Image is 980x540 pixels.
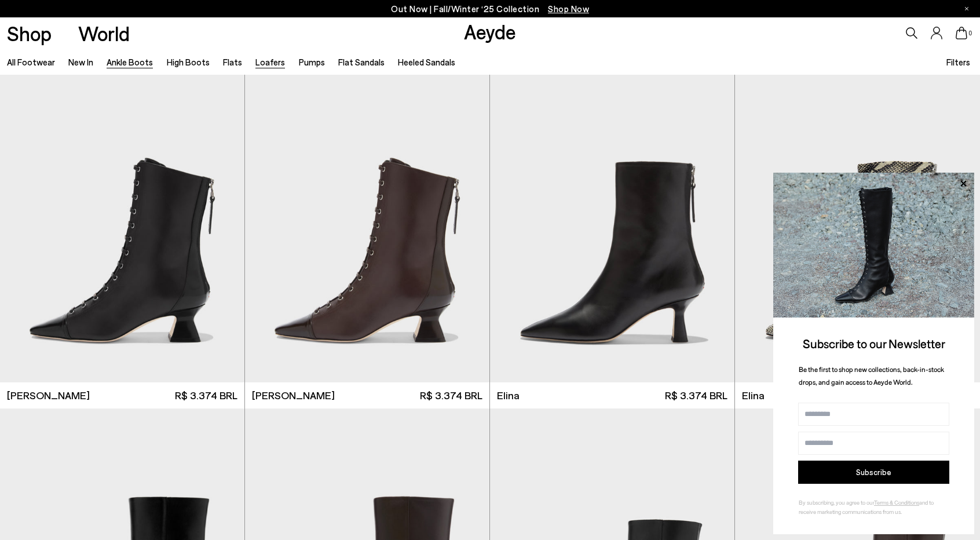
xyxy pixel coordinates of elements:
a: Ankle Boots [107,57,153,67]
img: Elina Ankle Boots [735,75,980,382]
span: Elina [497,388,520,403]
span: [PERSON_NAME] [7,388,90,403]
a: Aeyde [464,19,516,43]
span: 0 [967,30,973,37]
span: R$ 3.374 BRL [420,388,482,403]
img: 2a6287a1333c9a56320fd6e7b3c4a9a9.jpg [773,173,974,318]
a: Flats [223,57,242,67]
button: Subscribe [798,461,949,484]
a: [PERSON_NAME] R$ 3.374 BRL [245,382,489,408]
a: New In [68,57,93,67]
span: Subscribe to our Newsletter [803,336,945,351]
a: Terms & Conditions [874,499,919,506]
span: By subscribing, you agree to our [799,499,874,506]
p: Out Now | Fall/Winter ‘25 Collection [391,2,589,16]
a: Next slide Previous slide [490,75,734,382]
span: Be the first to shop new collections, back-in-stock drops, and gain access to Aeyde World. [799,365,944,386]
a: Heeled Sandals [398,57,455,67]
span: Navigate to /collections/new-in [548,3,589,14]
img: Gwen Lace-Up Boots [245,75,489,382]
a: All Footwear [7,57,55,67]
a: World [78,23,130,43]
span: Filters [946,57,970,67]
span: Elina [742,388,765,403]
div: 1 / 6 [490,75,734,382]
a: Loafers [255,57,285,67]
a: Elina R$ 3.374 BRL [735,382,980,408]
span: [PERSON_NAME] [252,388,335,403]
div: 1 / 6 [245,75,489,382]
a: Flat Sandals [338,57,385,67]
a: Elina R$ 3.374 BRL [490,382,734,408]
a: Pumps [299,57,325,67]
a: 0 [956,27,967,39]
img: Elina Ankle Boots [490,75,734,382]
a: Shop [7,23,52,43]
span: R$ 3.374 BRL [665,388,727,403]
a: Next slide Previous slide [245,75,489,382]
span: R$ 3.374 BRL [175,388,237,403]
a: High Boots [167,57,210,67]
